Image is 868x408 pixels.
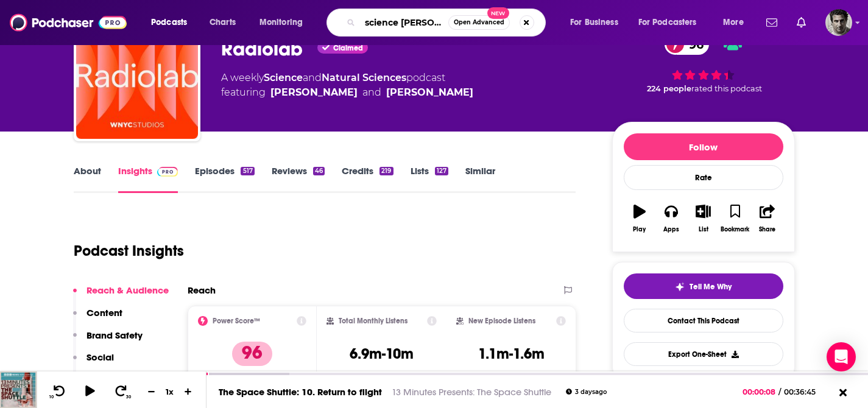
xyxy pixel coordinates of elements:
h2: Power Score™ [213,317,260,325]
button: 10 [47,384,70,399]
div: 219 [379,167,393,175]
span: 30 [126,395,131,399]
div: A weekly podcast [221,71,473,100]
div: 517 [241,167,254,175]
div: 3 days ago [566,389,607,395]
h2: Reach [188,284,216,296]
img: Radiolab [76,17,198,139]
a: About [74,165,101,193]
span: Tell Me Why [690,282,732,292]
span: Open Advanced [454,19,504,26]
span: 00:00:08 [743,387,778,396]
button: Social [73,351,114,374]
input: Search podcasts, credits, & more... [360,13,448,32]
img: Podchaser - Follow, Share and Rate Podcasts [10,11,127,34]
h2: Total Monthly Listens [339,317,408,325]
button: open menu [715,13,759,32]
a: Show notifications dropdown [792,12,811,33]
div: Share [759,226,775,233]
a: Show notifications dropdown [761,12,782,33]
p: Social [86,351,114,363]
span: Podcasts [151,14,187,31]
a: The Space Shuttle: 10. Return to flight [219,386,382,398]
button: 30 [110,384,133,399]
div: Bookmark [721,226,749,233]
a: Lists127 [411,165,448,193]
span: and [303,72,322,83]
span: Logged in as GaryR [825,9,852,36]
a: Contact This Podcast [624,309,783,332]
a: Charts [202,13,243,32]
div: Play [633,226,646,233]
a: Science [264,72,303,83]
img: tell me why sparkle [675,282,685,292]
p: Brand Safety [86,329,143,341]
div: Apps [663,226,679,233]
div: Open Intercom Messenger [827,342,856,371]
p: Content [86,307,122,318]
button: Follow [624,133,783,160]
span: For Business [570,14,618,31]
p: 96 [232,342,272,366]
button: List [687,197,719,241]
button: Open AdvancedNew [448,15,510,30]
a: Latif Nasser [270,85,358,100]
a: Credits219 [342,165,393,193]
a: Episodes517 [195,165,254,193]
button: open menu [251,13,319,32]
button: open menu [562,13,633,32]
h3: 1.1m-1.6m [478,345,545,363]
a: Similar [465,165,495,193]
img: Podchaser Pro [157,167,178,177]
a: Natural Sciences [322,72,406,83]
a: InsightsPodchaser Pro [118,165,178,193]
span: 00:36:45 [781,387,828,396]
button: tell me why sparkleTell Me Why [624,273,783,299]
button: Share [751,197,783,241]
span: featuring [221,85,473,100]
button: Bookmark [719,197,751,241]
span: For Podcasters [638,14,697,31]
button: Export One-Sheet [624,342,783,366]
button: Play [624,197,655,241]
button: Brand Safety [73,329,143,352]
div: 1 x [160,387,180,396]
span: Charts [210,14,236,31]
span: 224 people [647,84,691,93]
div: Rate [624,165,783,190]
div: 127 [435,167,448,175]
h2: New Episode Listens [468,317,535,325]
span: Monitoring [259,14,303,31]
button: Show profile menu [825,9,852,36]
span: More [723,14,744,31]
span: Claimed [333,45,363,51]
div: List [699,226,708,233]
span: / [778,387,781,396]
button: Reach & Audience [73,284,169,307]
button: Apps [655,197,687,241]
div: Search podcasts, credits, & more... [338,9,557,37]
a: Jad Abumrad [386,85,473,100]
div: 96 224 peoplerated this podcast [612,26,795,101]
span: and [362,85,381,100]
p: Reach & Audience [86,284,169,296]
a: 13 Minutes Presents: The Space Shuttle [392,386,551,398]
img: User Profile [825,9,852,36]
h3: 6.9m-10m [350,345,414,363]
button: open menu [630,13,715,32]
div: 46 [313,167,325,175]
a: Reviews46 [272,165,325,193]
h1: Podcast Insights [74,242,184,260]
span: rated this podcast [691,84,762,93]
span: 10 [49,395,54,399]
button: open menu [143,13,203,32]
span: New [487,7,509,19]
button: Content [73,307,122,329]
